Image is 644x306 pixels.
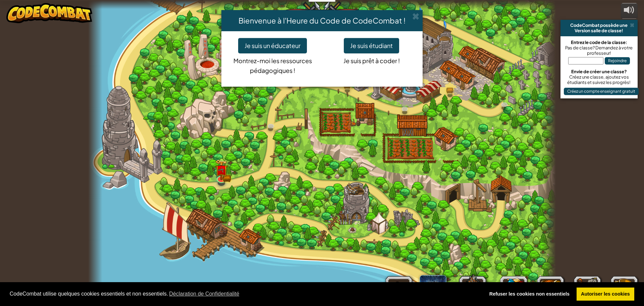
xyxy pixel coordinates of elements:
a: allow cookies [577,288,635,301]
h4: Bienvenue à l'Heure du Code de CodeCombat ! [226,15,418,26]
a: deny cookies [485,288,574,301]
span: CodeCombat utilise quelques cookies essentiels et non essentiels. [10,289,479,299]
a: learn more about cookies [168,289,240,299]
p: Je suis prêt à coder ! [327,53,416,65]
button: Je suis étudiant [344,38,399,53]
button: Je suis un éducateur [238,38,307,53]
p: Montrez-moi les ressources pédagogiques ! [228,53,317,75]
